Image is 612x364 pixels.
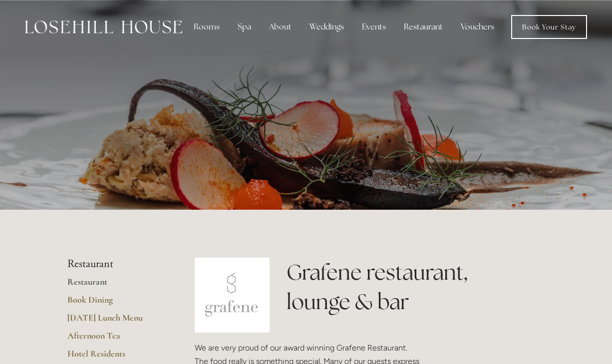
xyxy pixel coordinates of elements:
div: Weddings [302,17,352,37]
a: Restaurant [67,276,163,294]
a: Afternoon Tea [67,330,163,348]
div: Events [354,17,394,37]
div: About [261,17,300,37]
div: Spa [230,17,259,37]
img: Losehill House [25,20,182,33]
div: Restaurant [396,17,451,37]
a: [DATE] Lunch Menu [67,312,163,330]
div: Rooms [186,17,228,37]
img: grafene.jpg [195,258,270,333]
a: Book Your Stay [511,15,587,39]
a: Book Dining [67,294,163,312]
li: Restaurant [67,258,163,271]
h1: Grafene restaurant, lounge & bar [287,258,545,317]
a: Vouchers [453,17,502,37]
